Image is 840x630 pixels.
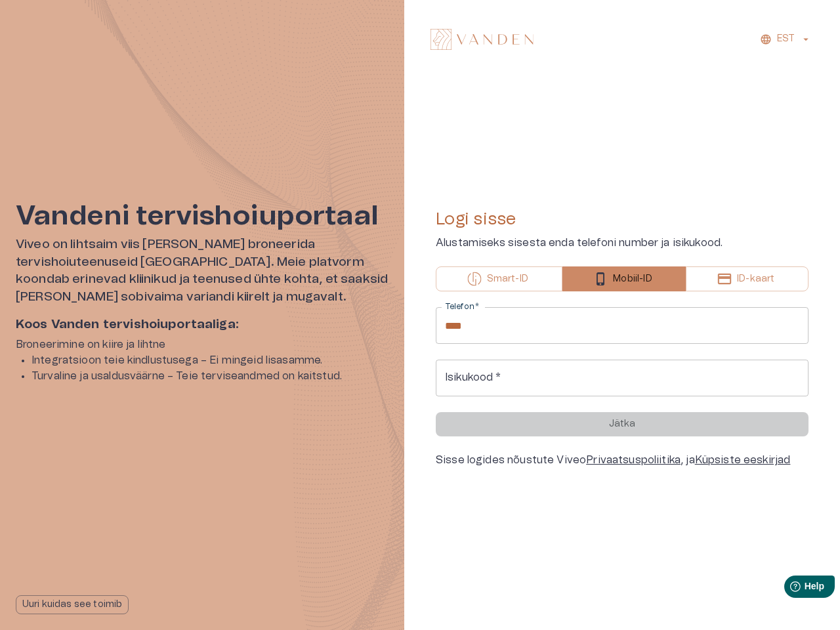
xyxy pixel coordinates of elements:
iframe: Help widget launcher [738,570,840,607]
a: Privaatsuspoliitika [586,455,681,465]
button: Uuri kuidas see toimib [16,595,129,614]
button: Smart-ID [436,266,562,291]
a: Küpsiste eeskirjad [695,455,791,465]
h4: Logi sisse [436,209,808,230]
button: ID-kaart [686,266,808,291]
p: Alustamiseks sisesta enda telefoni number ja isikukood. [436,235,808,251]
p: Smart-ID [487,272,528,286]
button: EST [758,30,814,49]
p: Uuri kuidas see toimib [22,598,122,612]
p: Mobiil-ID [613,272,652,286]
button: Mobiil-ID [562,266,686,291]
img: Vanden logo [430,29,534,50]
p: ID-kaart [737,272,774,286]
p: EST [777,32,795,46]
div: Sisse logides nõustute Viveo , ja [436,452,808,468]
label: Telefon [445,301,479,312]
